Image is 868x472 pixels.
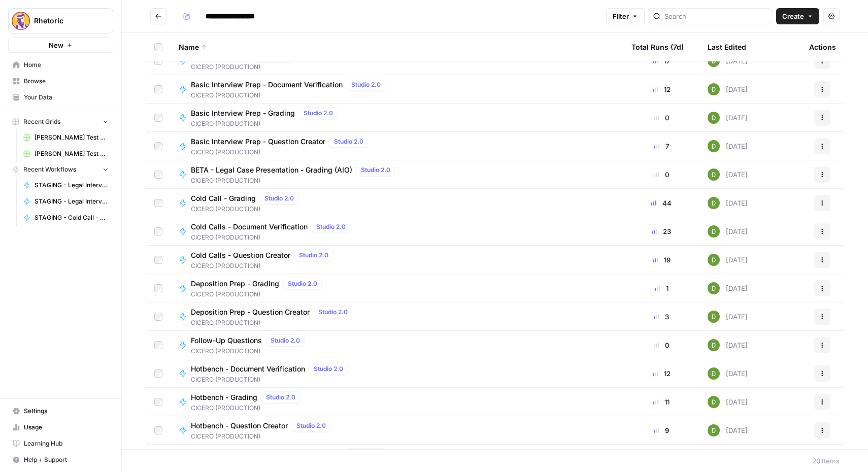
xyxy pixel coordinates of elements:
[288,279,317,288] span: Studio 2.0
[24,93,109,102] span: Your Data
[708,339,748,351] div: [DATE]
[191,91,389,100] span: CICERO (PRODUCTION)
[191,335,262,346] span: Follow-Up Questions
[179,192,615,214] a: Cold Call - GradingStudio 2.0CICERO (PRODUCTION)
[19,193,113,210] a: STAGING - Legal Interview Prep - Question Creator
[708,168,748,181] div: [DATE]
[191,165,352,175] span: BETA - Legal Case Presentation - Grading (AIO)
[631,368,691,379] div: 12
[12,12,30,30] img: Rhetoric Logo
[776,8,819,24] button: Create
[191,62,295,72] span: CICERO (PRODUCTION)
[708,225,720,238] img: 9imwbg9onax47rbj8p24uegffqjq
[24,60,109,70] span: Home
[191,193,256,204] span: Cold Call - Grading
[708,254,748,266] div: [DATE]
[296,421,326,430] span: Studio 2.0
[708,339,720,351] img: 9imwbg9onax47rbj8p24uegffqjq
[8,419,113,435] a: Usage
[35,197,109,206] span: STAGING - Legal Interview Prep - Question Creator
[191,392,257,402] span: Hotbench - Grading
[708,197,748,209] div: [DATE]
[631,141,691,151] div: 7
[179,136,615,157] a: Basic Interview Prep - Question CreatorStudio 2.0CICERO (PRODUCTION)
[606,8,645,24] button: Filter
[708,424,720,436] img: 9imwbg9onax47rbj8p24uegffqjq
[191,148,372,157] span: CICERO (PRODUCTION)
[631,33,684,61] div: Total Runs (7d)
[631,397,691,407] div: 11
[361,165,390,175] span: Studio 2.0
[179,278,615,299] a: Deposition Prep - GradingStudio 2.0CICERO (PRODUCTION)
[179,334,615,356] a: Follow-Up QuestionsStudio 2.0CICERO (PRODUCTION)
[8,403,113,419] a: Settings
[631,113,691,123] div: 0
[191,290,326,299] span: CICERO (PRODUCTION)
[179,249,615,271] a: Cold Calls - Question CreatorStudio 2.0CICERO (PRODUCTION)
[191,137,325,147] span: Basic Interview Prep - Question Creator
[191,364,305,374] span: Hotbench - Document Verification
[708,311,720,323] img: 9imwbg9onax47rbj8p24uegffqjq
[271,336,300,345] span: Studio 2.0
[191,421,288,431] span: Hotbench - Question Creator
[812,456,840,466] div: 20 Items
[631,340,691,350] div: 0
[191,222,308,232] span: Cold Calls - Document Verification
[708,424,748,436] div: [DATE]
[191,307,310,317] span: Deposition Prep - Question Creator
[191,80,343,90] span: Basic Interview Prep - Document Verification
[708,282,748,294] div: [DATE]
[191,449,343,459] span: Legal Interview Prep - Document Verification
[8,57,113,73] a: Home
[35,149,109,158] span: [PERSON_NAME] Test Workflow - SERP Overview Grid
[8,162,113,177] button: Recent Workflows
[708,225,748,238] div: [DATE]
[24,439,109,448] span: Learning Hub
[708,367,720,380] img: 9imwbg9onax47rbj8p24uegffqjq
[8,89,113,106] a: Your Data
[708,83,748,95] div: [DATE]
[179,33,615,61] div: Name
[304,109,333,118] span: Studio 2.0
[351,80,381,89] span: Studio 2.0
[631,312,691,322] div: 3
[314,364,343,374] span: Studio 2.0
[191,176,399,185] span: CICERO (PRODUCTION)
[191,261,337,271] span: CICERO (PRODUCTION)
[708,140,720,152] img: 9imwbg9onax47rbj8p24uegffqjq
[708,83,720,95] img: 9imwbg9onax47rbj8p24uegffqjq
[191,205,303,214] span: CICERO (PRODUCTION)
[318,308,348,317] span: Studio 2.0
[8,435,113,452] a: Learning Hub
[23,165,76,174] span: Recent Workflows
[613,11,629,21] span: Filter
[179,363,615,384] a: Hotbench - Document VerificationStudio 2.0CICERO (PRODUCTION)
[179,391,615,413] a: Hotbench - GradingStudio 2.0CICERO (PRODUCTION)
[191,318,356,327] span: CICERO (PRODUCTION)
[191,432,335,441] span: CICERO (PRODUCTION)
[191,119,342,128] span: CICERO (PRODUCTION)
[708,311,748,323] div: [DATE]
[179,448,615,469] a: Legal Interview Prep - Document VerificationStudio 2.0CICERO (PRODUCTION)
[34,16,95,26] span: Rhetoric
[179,107,615,128] a: Basic Interview Prep - GradingStudio 2.0CICERO (PRODUCTION)
[708,254,720,266] img: 9imwbg9onax47rbj8p24uegffqjq
[179,221,615,242] a: Cold Calls - Document VerificationStudio 2.0CICERO (PRODUCTION)
[631,84,691,94] div: 12
[708,282,720,294] img: 9imwbg9onax47rbj8p24uegffqjq
[708,197,720,209] img: 9imwbg9onax47rbj8p24uegffqjq
[191,347,309,356] span: CICERO (PRODUCTION)
[334,137,363,146] span: Studio 2.0
[35,181,109,190] span: STAGING - Legal Interview Prep - Grading
[24,77,109,86] span: Browse
[8,38,113,53] button: New
[35,133,109,142] span: [PERSON_NAME] Test Workflow - Copilot Example Grid
[179,306,615,327] a: Deposition Prep - Question CreatorStudio 2.0CICERO (PRODUCTION)
[631,226,691,237] div: 23
[708,367,748,380] div: [DATE]
[316,222,346,231] span: Studio 2.0
[19,129,113,146] a: [PERSON_NAME] Test Workflow - Copilot Example Grid
[179,164,615,185] a: BETA - Legal Case Presentation - Grading (AIO)Studio 2.0CICERO (PRODUCTION)
[631,283,691,293] div: 1
[24,423,109,432] span: Usage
